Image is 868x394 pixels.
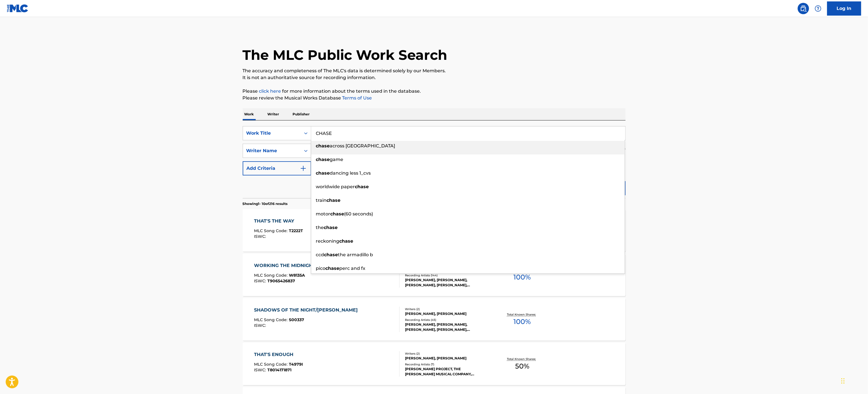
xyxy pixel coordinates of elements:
[841,372,845,389] div: Drag
[341,95,372,101] a: Terms of Use
[243,67,626,74] p: The accuracy and completeness of The MLC's data is determined solely by our Members.
[344,211,373,217] span: (60 seconds)
[254,273,289,278] span: MLC Song Code :
[259,88,281,94] a: click here
[254,278,267,283] span: ISWC :
[246,147,297,154] div: Writer Name
[514,272,531,282] span: 100 %
[812,3,824,14] div: Help
[243,254,626,296] a: WORKING THE MIDNIGHT SHIFTMLC Song Code:W8135AISWC:T9065426837Writers (3)[PERSON_NAME], SUMMER, [...
[405,356,490,361] div: [PERSON_NAME], [PERSON_NAME]
[243,95,626,101] p: Please review the Musical Works Database
[254,317,289,322] span: MLC Song Code :
[254,234,267,239] span: ISWC :
[289,317,304,322] span: S00337
[338,252,373,257] span: the armadillo b
[405,362,490,367] div: Recording Artists ( 7 )
[330,157,344,162] span: game
[355,184,369,189] strong: chase
[405,278,490,288] div: [PERSON_NAME], [PERSON_NAME], [PERSON_NAME], [PERSON_NAME], [PERSON_NAME], [PERSON_NAME], [PERSON...
[514,317,531,327] span: 100 %
[243,126,626,198] form: Search Form
[243,108,256,120] p: Work
[327,198,341,203] strong: chase
[316,157,330,162] strong: chase
[324,225,338,230] strong: chase
[316,225,324,230] span: the
[316,198,327,203] span: train
[316,266,326,271] span: pico
[405,318,490,322] div: Recording Artists ( 45 )
[326,266,340,271] strong: chase
[291,108,312,120] p: Publisher
[243,46,447,63] h1: The MLC Public Work Search
[289,228,303,233] span: T2222T
[316,238,340,244] span: reckoning
[254,228,289,233] span: MLC Song Code :
[515,361,529,371] span: 50 %
[254,307,361,313] div: SHADOWS OF THE NIGHT/[PERSON_NAME]
[316,143,330,149] strong: chase
[254,351,303,358] div: THAT'S ENOUGH
[800,5,807,12] img: search
[316,170,330,176] strong: chase
[267,367,291,372] span: T8014171871
[405,311,490,316] div: [PERSON_NAME], [PERSON_NAME]
[246,130,297,137] div: Work Title
[254,367,267,372] span: ISWC :
[266,108,281,120] p: Writer
[254,362,289,367] span: MLC Song Code :
[243,88,626,95] p: Please for more information about the terms used in the database.
[405,273,490,278] div: Recording Artists ( 144 )
[243,298,626,341] a: SHADOWS OF THE NIGHT/[PERSON_NAME]MLC Song Code:S00337ISWC:Writers (2)[PERSON_NAME], [PERSON_NAME...
[316,252,324,257] span: ccd
[7,4,29,12] img: MLC Logo
[330,143,395,149] span: across [GEOGRAPHIC_DATA]
[324,252,338,257] strong: chase
[243,209,626,252] a: THAT'S THE WAYMLC Song Code:T2222TISWC:Writers (2)[PERSON_NAME], [PERSON_NAME]Recording Artists (...
[330,211,344,217] strong: chase
[507,312,538,317] p: Total Known Shares:
[798,3,809,14] a: Public Search
[316,184,355,189] span: worldwide paper
[267,278,295,283] span: T9065426837
[254,218,303,224] div: THAT'S THE WAY
[300,165,307,172] img: 9d2ae6d4665cec9f34b9.svg
[243,343,626,385] a: THAT'S ENOUGHMLC Song Code:T4979IISWC:T8014171871Writers (2)[PERSON_NAME], [PERSON_NAME]Recording...
[254,323,267,328] span: ISWC :
[289,273,305,278] span: W8135A
[507,357,538,361] p: Total Known Shares:
[330,170,371,176] span: dancing less 1_cvs
[243,74,626,81] p: It is not an authoritative source for recording information.
[243,201,288,206] p: Showing 1 - 10 of 216 results
[827,1,861,16] a: Log In
[340,238,353,244] strong: chase
[254,262,333,269] div: WORKING THE MIDNIGHT SHIFT
[815,5,822,12] img: help
[289,362,303,367] span: T4979I
[340,266,366,271] span: perc and fx
[405,351,490,356] div: Writers ( 2 )
[243,161,311,175] button: Add Criteria
[316,211,330,217] span: motor
[405,322,490,332] div: [PERSON_NAME], [PERSON_NAME], [PERSON_NAME], [PERSON_NAME], [PERSON_NAME]
[405,307,490,311] div: Writers ( 2 )
[840,367,868,394] iframe: Chat Widget
[405,367,490,377] div: [PERSON_NAME] PROJECT, THE [PERSON_NAME] MUSICAL COMPANY, [PERSON_NAME] PROJECT, [PERSON_NAME] PR...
